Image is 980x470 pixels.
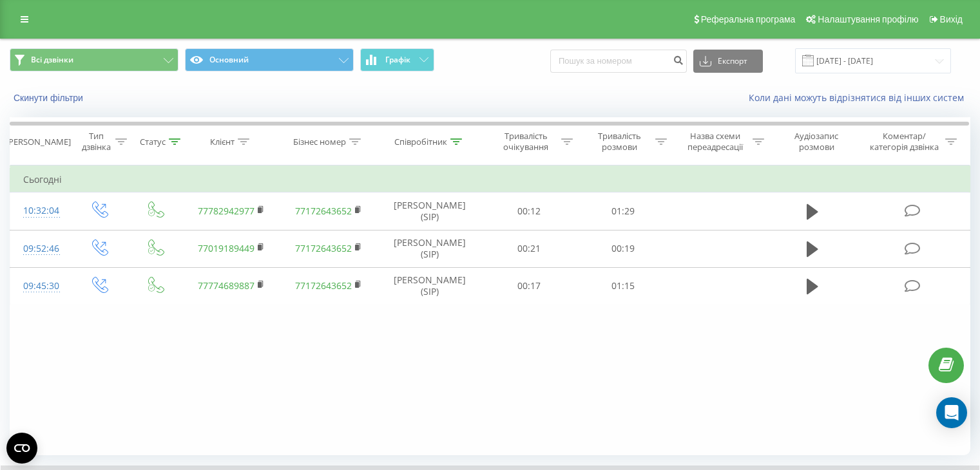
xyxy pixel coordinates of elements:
div: Тривалість розмови [588,131,652,153]
div: Клієнт [210,136,235,147]
td: [PERSON_NAME] (SIP) [378,230,483,267]
td: [PERSON_NAME] (SIP) [378,267,483,305]
a: 77172643652 [295,279,352,292]
div: 09:45:30 [23,274,57,299]
span: Налаштування профілю [818,14,918,24]
button: Скинути фільтри [10,92,90,104]
button: Open CMP widget [6,433,37,464]
div: Співробітник [394,136,447,147]
div: Open Intercom Messenger [936,397,967,428]
div: 09:52:46 [23,236,57,261]
div: Тип дзвінка [81,131,111,153]
div: [PERSON_NAME] [6,136,71,147]
span: Всі дзвінки [31,55,73,65]
a: 77774689887 [198,279,255,292]
span: Вихід [940,14,963,24]
td: 00:21 [483,230,576,267]
div: Коментар/категорія дзвінка [867,131,942,153]
td: 00:17 [483,267,576,305]
div: Тривалість очікування [494,131,559,153]
td: 00:19 [576,230,669,267]
button: Основний [185,48,354,71]
div: Аудіозапис розмови [779,131,854,153]
span: Графік [385,55,410,64]
td: 00:12 [483,193,576,230]
input: Пошук за номером [550,50,687,73]
td: 01:29 [576,193,669,230]
td: [PERSON_NAME] (SIP) [378,193,483,230]
td: Сьогодні [10,167,970,193]
div: Назва схеми переадресації [682,131,749,153]
a: Коли дані можуть відрізнятися вiд інших систем [749,91,970,104]
td: 01:15 [576,267,669,305]
div: Статус [140,136,166,147]
button: Всі дзвінки [10,48,178,71]
a: 77019189449 [198,242,255,254]
div: 10:32:04 [23,198,57,223]
span: Реферальна програма [701,14,796,24]
a: 77172643652 [295,205,352,217]
div: Бізнес номер [293,136,346,147]
a: 77782942977 [198,205,255,217]
a: 77172643652 [295,242,352,254]
button: Графік [360,48,434,71]
button: Експорт [693,50,763,73]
